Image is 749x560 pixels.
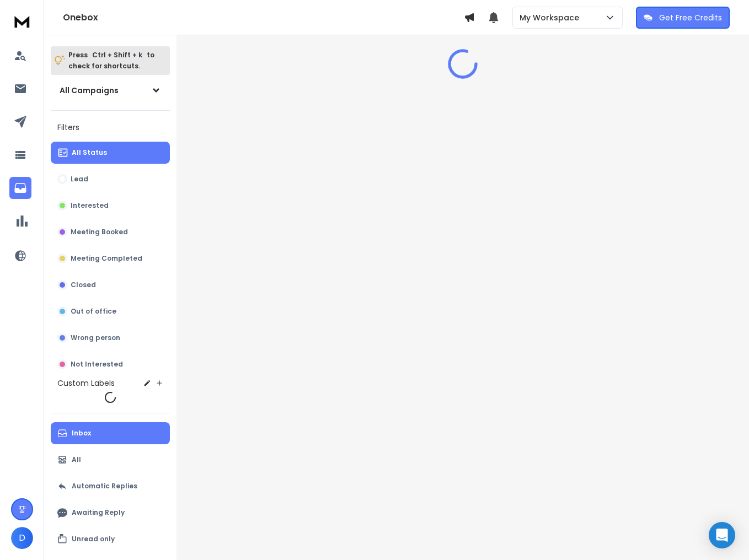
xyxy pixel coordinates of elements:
button: Unread only [51,528,170,550]
p: All [72,455,81,464]
p: Meeting Booked [71,228,128,236]
p: Automatic Replies [72,482,137,491]
p: Lead [71,175,88,184]
p: Awaiting Reply [72,508,125,517]
p: Out of office [71,307,116,316]
button: Get Free Credits [636,7,730,29]
p: Inbox [72,429,91,438]
p: My Workspace [520,12,584,23]
button: Lead [51,168,170,190]
p: Unread only [72,535,115,543]
p: Not Interested [71,360,123,369]
p: Get Free Credits [659,12,722,23]
button: Closed [51,274,170,296]
button: All Campaigns [51,79,170,101]
button: All [51,449,170,471]
button: D [11,527,33,549]
button: Wrong person [51,327,170,349]
p: Wrong person [71,333,120,342]
button: Out of office [51,300,170,322]
h1: Onebox [63,11,464,24]
h1: All Campaigns [60,85,119,96]
h3: Filters [51,120,170,135]
span: Ctrl + Shift + k [90,49,144,61]
img: logo [11,11,33,31]
button: Automatic Replies [51,475,170,497]
div: Open Intercom Messenger [709,522,735,548]
button: Awaiting Reply [51,502,170,524]
button: Meeting Booked [51,221,170,243]
p: All Status [72,148,107,157]
button: Not Interested [51,353,170,375]
button: Meeting Completed [51,247,170,270]
button: Inbox [51,422,170,444]
p: Interested [71,201,109,210]
button: All Status [51,142,170,164]
h3: Custom Labels [57,378,115,389]
p: Closed [71,281,96,289]
p: Press to check for shortcuts. [68,50,154,72]
button: Interested [51,195,170,217]
p: Meeting Completed [71,254,142,263]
